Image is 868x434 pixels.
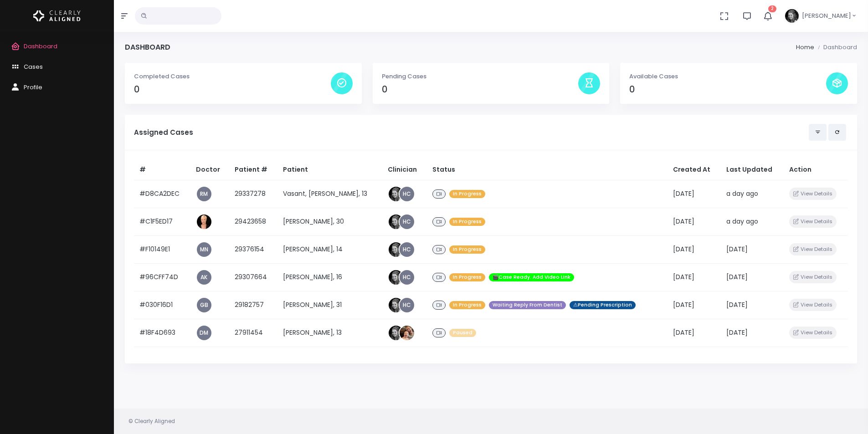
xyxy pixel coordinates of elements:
li: Dashboard [814,43,857,52]
span: [PERSON_NAME] [802,11,851,20]
span: a day ago [726,189,758,198]
h4: 0 [629,84,826,95]
td: [PERSON_NAME], 13 [277,319,383,347]
th: Last Updated [721,159,784,180]
th: # [134,159,190,180]
td: Vasant, [PERSON_NAME], 13 [277,180,383,208]
td: 29307664 [229,263,277,291]
span: [DATE] [673,328,694,337]
h4: 0 [382,84,579,95]
img: Header Avatar [784,8,800,24]
th: Patient # [229,159,277,180]
span: In Progress [449,301,485,310]
span: [DATE] [673,245,694,254]
span: a day ago [726,217,758,226]
a: MN [197,242,211,257]
button: View Details [789,243,836,255]
a: HC [400,298,414,312]
td: 29337278 [229,180,277,208]
td: #F10149E1 [134,235,190,263]
span: In Progress [449,245,485,254]
button: View Details [789,299,836,311]
td: #18F4D693 [134,319,190,347]
a: GB [197,298,211,312]
th: Created At [668,159,721,180]
td: 29376154 [229,235,277,263]
p: Pending Cases [382,72,579,81]
span: [DATE] [726,328,748,337]
img: Logo Horizontal [33,6,81,26]
a: RM [197,187,211,201]
h5: Assigned Cases [134,128,809,137]
h4: 0 [134,84,331,95]
a: HC [400,187,414,201]
td: 29423658 [229,208,277,235]
a: HC [400,270,414,285]
span: [DATE] [673,300,694,309]
td: 27911454 [229,319,277,347]
span: Dashboard [24,42,57,51]
td: [PERSON_NAME], 31 [277,291,383,319]
th: Clinician [382,159,426,180]
a: DM [197,326,211,340]
td: #D8CA2DEC [134,180,190,208]
span: [DATE] [726,272,748,281]
button: View Details [789,327,836,339]
th: Status [427,159,668,180]
a: AK [197,270,211,285]
span: [DATE] [673,217,694,226]
td: #030F16D1 [134,291,190,319]
a: HC [400,214,414,229]
span: In Progress [449,218,485,226]
span: 2 [768,5,776,12]
span: In Progress [449,190,485,199]
td: [PERSON_NAME], 30 [277,208,383,235]
button: View Details [789,188,836,200]
li: Home [796,43,814,52]
span: In Progress [449,273,485,282]
span: [DATE] [673,272,694,281]
span: [DATE] [726,300,748,309]
span: Profile [24,83,42,92]
a: HC [400,242,414,257]
span: Cases [24,62,43,71]
td: #C1F5ED17 [134,208,190,235]
td: 29182757 [229,291,277,319]
span: [DATE] [673,189,694,198]
button: View Details [789,271,836,283]
th: Patient [277,159,383,180]
th: Doctor [190,159,229,180]
span: 🎬Case Ready. Add Video Link [489,273,574,282]
th: Action [784,159,848,180]
span: Waiting Reply From Dentist [489,301,566,310]
span: [DATE] [726,245,748,254]
td: [PERSON_NAME], 14 [277,235,383,263]
td: #96CFF74D [134,263,190,291]
p: Available Cases [629,72,826,81]
p: Completed Cases [134,72,331,81]
td: [PERSON_NAME], 16 [277,263,383,291]
h4: Dashboard [125,43,170,51]
span: Paused [449,329,476,337]
button: View Details [789,215,836,228]
span: ⚠Pending Prescription [570,301,636,310]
